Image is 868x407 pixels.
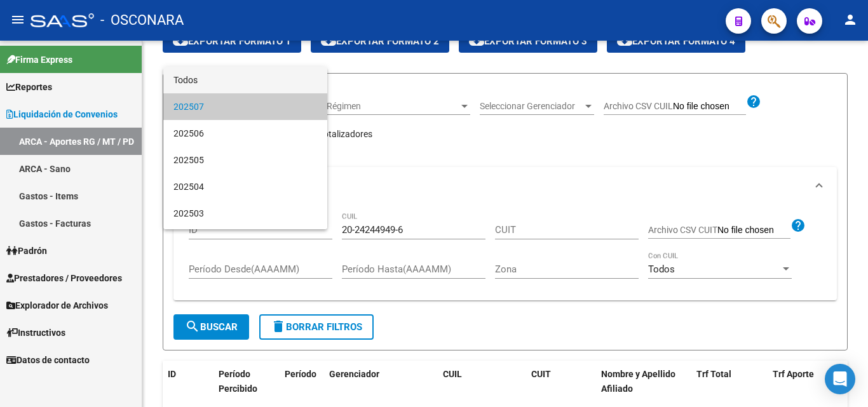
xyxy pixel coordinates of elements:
span: 202506 [173,120,317,147]
span: 202507 [173,93,317,120]
span: Todos [173,67,317,93]
span: 202504 [173,173,317,200]
span: 202502 [173,227,317,253]
span: 202503 [173,200,317,227]
span: 202505 [173,147,317,173]
div: Open Intercom Messenger [825,364,855,394]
